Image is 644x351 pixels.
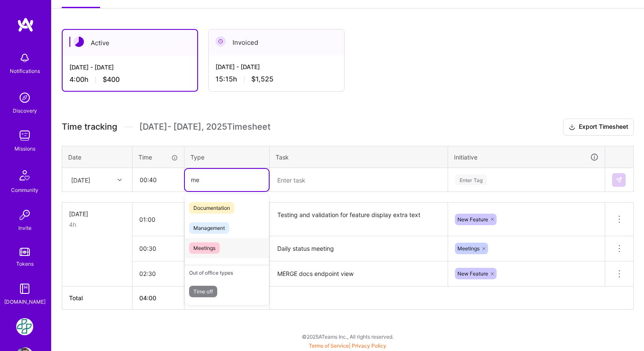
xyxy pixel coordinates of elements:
th: Type [184,146,270,168]
div: Time [138,153,178,162]
img: teamwork [16,127,33,144]
img: discovery [16,89,33,106]
input: HH:MM [132,237,184,260]
div: Active [63,30,197,56]
div: Notifications [10,67,40,75]
img: Active [74,37,84,47]
div: 4:00 h [69,75,190,84]
i: icon Download [569,123,575,132]
th: Total [62,286,132,309]
div: 15:15 h [216,75,337,84]
div: [DATE] - [DATE] [69,63,190,72]
span: Time tracking [62,122,117,132]
textarea: MERGE docs endpoint view [270,262,447,286]
img: Counter Health: Team for Counter Health [16,318,33,335]
img: guide book [16,280,33,297]
span: $1,525 [251,75,273,84]
button: Export Timesheet [563,119,634,136]
img: Community [14,165,35,186]
span: Meetings [189,242,220,254]
th: Date [62,146,132,168]
span: Time off [189,286,217,297]
th: Task [270,146,448,168]
div: [DOMAIN_NAME] [4,297,46,306]
div: Out of office types [185,265,269,280]
span: New Feature [457,270,488,277]
span: | [309,342,386,349]
input: HH:MM [132,208,184,231]
img: Invite [16,206,33,223]
span: Meetings [457,245,480,252]
div: Invoiced [209,29,344,55]
div: Missions [14,144,35,153]
span: $400 [103,75,120,84]
input: HH:MM [133,168,184,191]
img: Submit [615,177,622,183]
div: [DATE] [69,209,125,218]
img: bell [16,49,33,67]
div: Community [11,186,38,194]
th: 04:00 [132,286,184,309]
div: Enter Tag [455,173,487,186]
span: Management [189,222,229,234]
span: New Feature [457,216,488,223]
input: HH:MM [132,262,184,285]
div: [DATE] [71,175,90,184]
a: Terms of Service [309,342,349,349]
textarea: Daily status meeting [270,237,447,261]
img: logo [17,17,34,32]
div: [DATE] - [DATE] [216,62,337,71]
img: Invoiced [216,36,226,46]
div: Tokens [16,259,34,268]
div: Discovery [13,106,37,115]
a: Counter Health: Team for Counter Health [14,318,35,335]
div: © 2025 ATeams Inc., All rights reserved. [51,326,644,347]
a: Privacy Policy [352,342,386,349]
div: 4h [69,220,125,229]
div: Initiative [454,152,599,162]
img: tokens [20,248,30,256]
div: Invite [18,223,32,232]
span: [DATE] - [DATE] , 2025 Timesheet [139,122,270,132]
span: Documentation [189,202,234,214]
i: icon Chevron [118,178,122,182]
textarea: Testing and validation for feature display extra text [270,203,447,235]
